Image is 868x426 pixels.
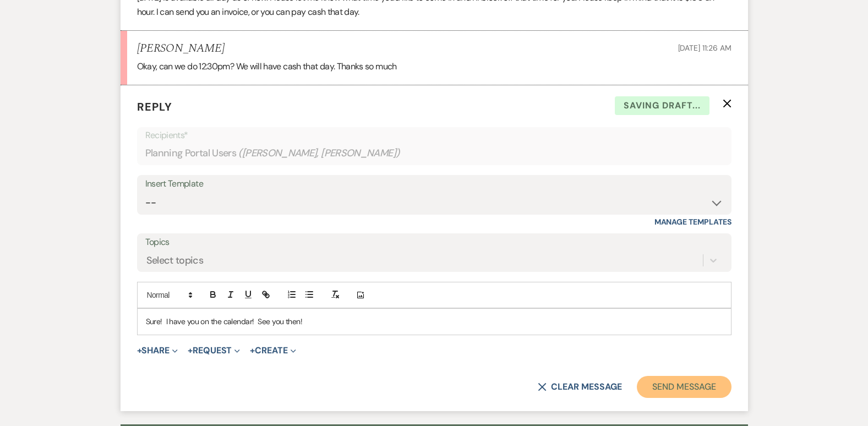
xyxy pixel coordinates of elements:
p: Sure! I have you on the calendar! See you then! [146,315,723,327]
span: + [250,346,255,355]
span: + [188,346,193,355]
button: Create [250,346,296,355]
span: ( [PERSON_NAME], [PERSON_NAME] ) [238,146,400,161]
span: [DATE] 11:26 AM [678,43,731,53]
h5: [PERSON_NAME] [137,42,225,56]
p: Okay, can we do 12:30pm? We will have cash that day. Thanks so much [137,59,731,74]
p: Recipients* [145,128,723,143]
a: Manage Templates [654,217,731,227]
span: Saving draft... [615,96,709,115]
div: Planning Portal Users [145,143,723,164]
div: Insert Template [145,176,723,192]
button: Send Message [637,376,731,398]
span: Reply [137,100,172,114]
span: + [137,346,142,355]
button: Clear message [538,383,621,391]
div: Select topics [146,253,204,268]
label: Topics [145,234,723,250]
button: Request [188,346,240,355]
button: Share [137,346,178,355]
